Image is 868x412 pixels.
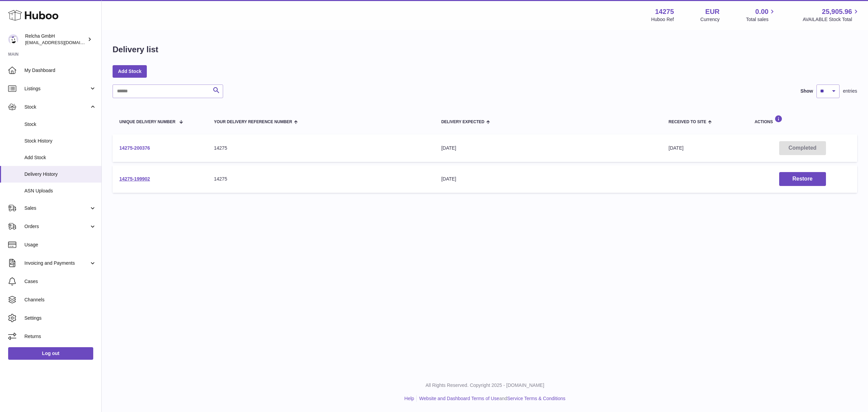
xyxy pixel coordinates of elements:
div: 14275 [214,145,428,151]
span: Listings [24,86,89,92]
div: Relcha GmbH [25,33,86,46]
span: 25,905.96 [822,7,852,16]
span: Settings [24,315,96,321]
span: Invoicing and Payments [24,260,89,266]
span: Total sales [746,16,776,23]
div: Actions [754,115,850,124]
span: [EMAIL_ADDRESS][DOMAIN_NAME] [25,40,100,45]
a: Service Terms & Conditions [507,396,566,401]
div: [DATE] [441,145,655,151]
span: ASN Uploads [24,188,96,194]
div: [DATE] [441,176,655,182]
span: Stock [24,121,96,128]
a: Log out [8,347,93,359]
span: Delivery Expected [441,120,484,124]
img: internalAdmin-14275@internal.huboo.com [8,34,18,44]
span: Usage [24,242,96,248]
a: 14275-199902 [119,176,150,182]
span: Delivery History [24,171,96,177]
a: 14275-200376 [119,145,150,151]
span: 0.00 [755,7,769,16]
strong: EUR [705,7,719,16]
h1: Delivery list [113,44,158,55]
div: 14275 [214,176,428,182]
span: Add Stock [24,154,96,161]
div: Currency [701,16,720,23]
button: Restore [779,172,826,186]
span: Sales [24,205,89,211]
span: [DATE] [669,145,684,151]
span: Channels [24,297,96,303]
span: Stock [24,104,89,110]
span: entries [843,88,857,94]
span: Received to Site [669,120,706,124]
p: All Rights Reserved. Copyright 2025 - [DOMAIN_NAME] [107,382,863,389]
span: Your Delivery Reference Number [214,120,292,124]
span: Stock History [24,138,96,144]
span: Orders [24,223,89,230]
span: Returns [24,333,96,340]
a: Help [405,396,414,401]
li: and [417,395,565,402]
span: Cases [24,278,96,285]
div: Huboo Ref [651,16,674,23]
a: 0.00 Total sales [746,7,776,23]
span: My Dashboard [24,67,96,74]
a: Website and Dashboard Terms of Use [419,396,499,401]
span: Unique Delivery Number [119,120,175,124]
strong: 14275 [655,7,674,16]
a: 25,905.96 AVAILABLE Stock Total [803,7,860,23]
a: Add Stock [113,65,147,77]
span: AVAILABLE Stock Total [803,16,860,23]
label: Show [801,88,813,94]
